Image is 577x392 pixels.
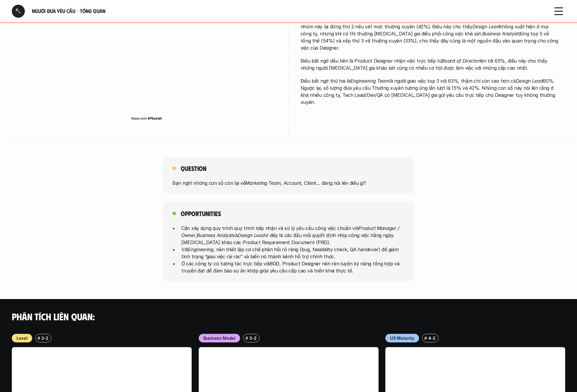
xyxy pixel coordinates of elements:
[442,58,480,64] em: Board of Director
[482,31,518,37] em: Business Analyst
[197,232,232,238] em: Business Analyst
[181,225,405,246] p: Cần xây dựng quy trình quy trình tiếp nhận và xử lý yêu cầu công việc chuẩn với , và vì đây là cá...
[181,246,405,260] p: Với , nên thiết lập cơ chế phản hồi rõ ràng (bug, feasibility check, QA handover) để giảm tình tr...
[203,335,235,341] p: Business Model
[181,209,221,218] h5: Opportunities
[301,57,560,71] p: Điều bất ngờ đầu tiên là Product Designer nhận việc trực tiếp từ lên tới 65%, điều này cho thấy n...
[172,179,405,186] p: Bạn nghĩ những con số còn lại về … đang nói lên điều gì?
[301,77,560,106] p: Điều bất ngờ thứ hai là là người giao việc top 3 với 63%, thậm chí còn cao hơn cả 60%. Ngược lại,...
[38,336,40,340] h6: #
[238,232,265,238] em: Design Lead
[390,335,414,341] p: UX Maturity
[245,180,316,186] em: Marketing Team, Account, Client
[181,164,206,172] h5: Question
[424,336,427,340] h6: #
[270,261,279,267] em: BOD
[472,24,500,30] em: Design Lead
[181,225,401,238] em: Product Manager / Owner
[249,335,257,341] p: 3-2
[516,78,543,84] em: Design Lead
[301,9,560,51] p: Không bất ngờ khi là nguồn yêu cầu chính với 85% tổng và 64% thường xuyên – cao nhất trong tất cả...
[12,311,565,322] h4: Phân tích liên quan:
[245,336,248,340] h6: #
[188,246,213,252] em: Engineering
[181,260,405,274] p: Ở các công ty có tương tác trực tiếp với , Product Designer nên rèn luyện kỹ năng tổng hợp và tru...
[41,335,48,341] p: 2-2
[17,335,27,341] p: Level
[351,78,389,84] em: Engineering Team
[428,335,436,341] p: 4-2
[32,8,545,14] h6: Người đưa yêu cầu - Tổng quan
